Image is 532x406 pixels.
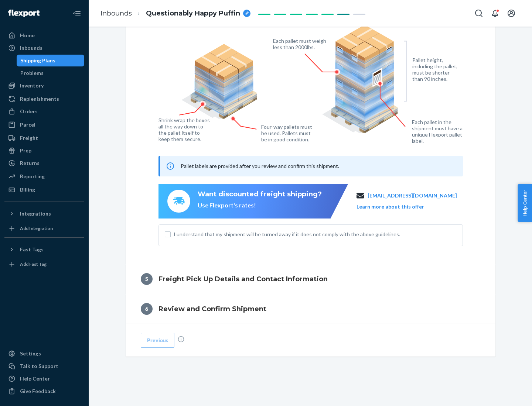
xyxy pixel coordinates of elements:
a: Billing [4,184,84,196]
div: Home [20,32,35,39]
a: Reporting [4,171,84,182]
div: Talk to Support [20,362,58,370]
figcaption: Four-way pallets must be used. Pallets must be in good condition. [261,124,313,142]
a: Parcel [4,119,84,131]
a: Inventory [4,80,84,92]
div: Fast Tags [20,246,44,253]
div: Problems [20,69,44,77]
ol: breadcrumbs [95,3,256,24]
div: Reporting [20,173,45,180]
figcaption: Each pallet in the shipment must have a unique Flexport pallet label. [412,119,468,144]
a: Add Fast Tag [4,258,84,270]
h4: Freight Pick Up Details and Contact Information [158,274,328,284]
a: Orders [4,106,84,117]
figcaption: Pallet height, including the pallet, must be shorter than 90 inches. [412,57,461,82]
a: Help Center [4,373,84,385]
div: Replenishments [20,95,59,103]
button: Learn more about this offer [357,203,424,210]
span: I understand that my shipment will be turned away if it does not comply with the above guidelines. [174,231,457,238]
button: Previous [141,333,174,348]
div: 5 [141,273,153,285]
button: 6Review and Confirm Shipment [126,294,495,324]
button: Open account menu [504,6,519,21]
a: Settings [4,348,84,359]
div: Parcel [20,121,35,128]
div: 6 [141,303,153,315]
span: Questionably Happy Puffin [146,9,240,18]
div: Use Flexport's rates! [198,201,322,210]
button: Open notifications [488,6,502,21]
a: Shipping Plans [17,55,85,66]
div: Inventory [20,82,44,89]
button: 5Freight Pick Up Details and Contact Information [126,264,495,294]
div: Add Integration [20,225,53,231]
div: Returns [20,159,40,167]
input: I understand that my shipment will be turned away if it does not comply with the above guidelines. [165,231,171,237]
a: Add Integration [4,223,84,234]
a: Problems [17,67,85,79]
a: Inbounds [100,9,132,17]
figcaption: Shrink wrap the boxes all the way down to the pallet itself to keep them secure. [158,117,211,142]
div: Add Fast Tag [20,261,47,267]
div: Settings [20,350,41,357]
div: Help Center [20,375,50,382]
button: Close Navigation [69,6,84,21]
a: Prep [4,145,84,156]
button: Open Search Box [471,6,486,21]
a: Talk to Support [4,360,84,372]
h4: Review and Confirm Shipment [158,304,266,314]
a: Inbounds [4,42,84,54]
a: Returns [4,157,84,169]
img: Flexport logo [8,10,40,17]
a: [EMAIL_ADDRESS][DOMAIN_NAME] [368,192,457,199]
div: Want discounted freight shipping? [198,190,322,199]
div: Billing [20,186,35,193]
button: Help Center [518,184,532,222]
div: Give Feedback [20,388,56,395]
button: Give Feedback [4,385,84,397]
div: Integrations [20,210,51,217]
a: Home [4,30,84,41]
span: Pallet labels are provided after you review and confirm this shipment. [181,163,339,169]
div: Prep [20,147,31,154]
a: Freight [4,132,84,144]
button: Integrations [4,208,84,220]
a: Replenishments [4,93,84,105]
figcaption: Each pallet must weigh less than 2000lbs. [273,38,328,50]
div: Freight [20,134,38,142]
div: Shipping Plans [20,57,55,64]
div: Inbounds [20,44,42,52]
div: Orders [20,108,38,115]
button: Fast Tags [4,244,84,255]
